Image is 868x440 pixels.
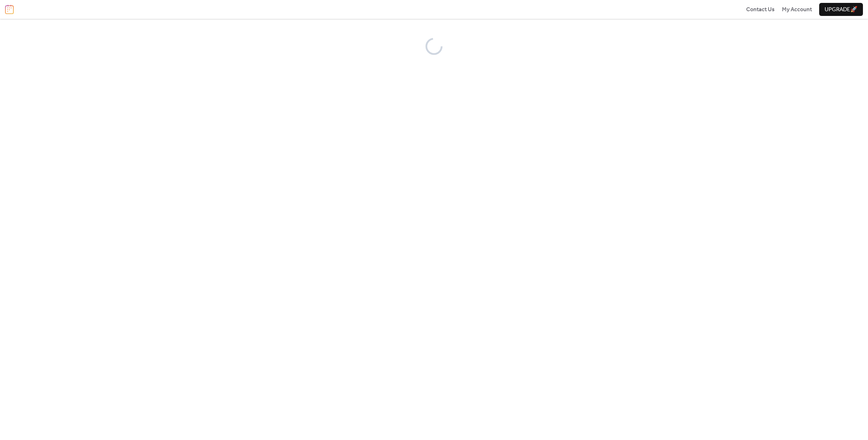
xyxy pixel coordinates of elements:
a: My Account [782,5,812,14]
img: logo [5,5,14,14]
a: Contact Us [746,5,775,14]
span: Upgrade 🚀 [825,5,858,14]
button: Upgrade🚀 [819,3,863,16]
